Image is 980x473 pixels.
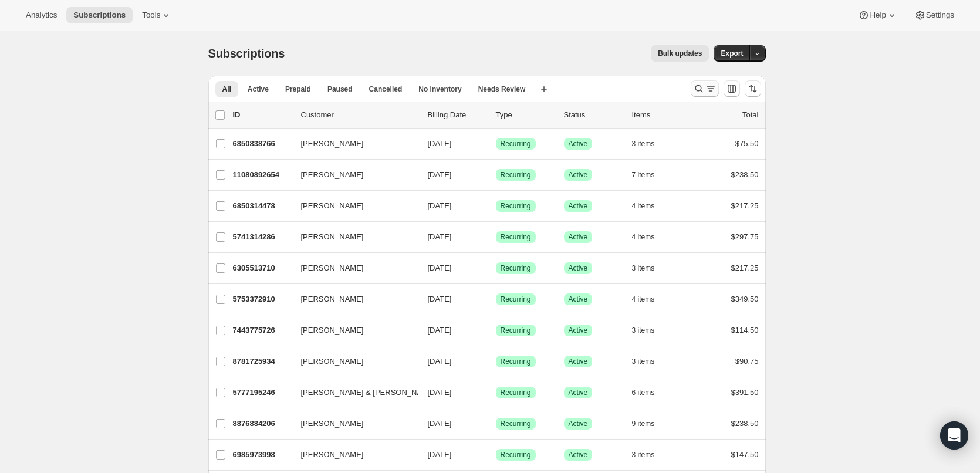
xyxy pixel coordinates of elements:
button: 4 items [632,198,668,214]
p: 6850314478 [233,200,292,212]
span: [DATE] [428,139,452,148]
p: 8781725934 [233,356,292,367]
div: 8781725934[PERSON_NAME][DATE]SuccessRecurringSuccessActive3 items$90.75 [233,353,759,370]
button: 6 items [632,384,668,401]
button: 9 items [632,415,668,432]
button: [PERSON_NAME] [294,197,411,215]
span: $217.25 [731,263,759,272]
span: [DATE] [428,232,452,241]
span: [DATE] [428,357,452,366]
div: Open Intercom Messenger [940,421,968,450]
span: Settings [926,11,954,20]
span: [DATE] [428,170,452,179]
span: Subscriptions [208,47,285,60]
p: Customer [301,109,418,121]
button: [PERSON_NAME] [294,352,411,371]
span: Recurring [501,263,531,273]
span: [DATE] [428,419,452,428]
button: [PERSON_NAME] [294,445,411,464]
span: [PERSON_NAME] [301,169,364,181]
span: Recurring [501,357,531,366]
span: Recurring [501,388,531,397]
button: Search and filter results [691,80,719,97]
button: Subscriptions [66,7,133,23]
span: [PERSON_NAME] [301,138,364,150]
button: Help [851,7,904,23]
button: 4 items [632,229,668,245]
button: [PERSON_NAME] [294,165,411,184]
div: 6850838766[PERSON_NAME][DATE]SuccessRecurringSuccessActive3 items$75.50 [233,136,759,152]
button: [PERSON_NAME] [294,321,411,340]
span: Recurring [501,232,531,242]
span: [PERSON_NAME] [301,231,364,243]
button: Bulk updates [651,45,709,62]
span: Active [569,170,588,180]
span: $238.50 [731,419,759,428]
span: [PERSON_NAME] [301,200,364,212]
span: 4 items [632,232,655,242]
button: [PERSON_NAME] [294,259,411,278]
button: 7 items [632,167,668,183]
span: 3 items [632,357,655,366]
span: 6 items [632,388,655,397]
span: $349.50 [731,295,759,303]
span: 3 items [632,326,655,335]
span: Help [870,11,886,20]
span: Active [569,263,588,273]
span: Export [721,49,743,58]
div: 6850314478[PERSON_NAME][DATE]SuccessRecurringSuccessActive4 items$217.25 [233,198,759,214]
p: 11080892654 [233,169,292,181]
div: 6985973998[PERSON_NAME][DATE]SuccessRecurringSuccessActive3 items$147.50 [233,447,759,463]
span: [DATE] [428,326,452,335]
span: Active [569,357,588,366]
span: $147.50 [731,450,759,459]
button: 3 items [632,136,668,152]
span: Cancelled [369,85,403,94]
span: Active [569,450,588,460]
p: Total [742,109,758,121]
div: 8876884206[PERSON_NAME][DATE]SuccessRecurringSuccessActive9 items$238.50 [233,415,759,432]
span: [PERSON_NAME] [301,449,364,461]
span: [PERSON_NAME] [301,262,364,274]
button: [PERSON_NAME] [294,228,411,246]
span: Active [569,201,588,211]
span: [PERSON_NAME] [301,293,364,305]
div: 11080892654[PERSON_NAME][DATE]SuccessRecurringSuccessActive7 items$238.50 [233,167,759,183]
span: Prepaid [285,85,311,94]
span: Active [569,295,588,304]
span: [PERSON_NAME] & [PERSON_NAME] [301,387,436,398]
span: [DATE] [428,263,452,272]
p: 6305513710 [233,262,292,274]
button: [PERSON_NAME] & [PERSON_NAME] [294,383,411,402]
span: Recurring [501,201,531,211]
span: Active [248,85,269,94]
div: 5777195246[PERSON_NAME] & [PERSON_NAME][DATE]SuccessRecurringSuccessActive6 items$391.50 [233,384,759,401]
p: 6985973998 [233,449,292,461]
span: Active [569,326,588,335]
p: Billing Date [428,109,486,121]
span: $75.50 [735,139,759,148]
span: $297.75 [731,232,759,241]
p: ID [233,109,292,121]
span: [DATE] [428,201,452,210]
span: 7 items [632,170,655,180]
span: 3 items [632,139,655,148]
span: Bulk updates [658,49,702,58]
button: Sort the results [745,80,761,97]
span: Needs Review [478,85,526,94]
span: Tools [142,11,160,20]
button: Customize table column order and visibility [724,80,740,97]
button: Create new view [535,81,553,97]
span: Subscriptions [73,11,126,20]
div: 6305513710[PERSON_NAME][DATE]SuccessRecurringSuccessActive3 items$217.25 [233,260,759,276]
button: Settings [907,7,961,23]
span: $114.50 [731,326,759,335]
span: Active [569,419,588,428]
button: Export [714,45,750,62]
span: 3 items [632,450,655,460]
p: 5753372910 [233,293,292,305]
button: [PERSON_NAME] [294,414,411,433]
span: Recurring [501,419,531,428]
button: 3 items [632,353,668,370]
p: 5741314286 [233,231,292,243]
